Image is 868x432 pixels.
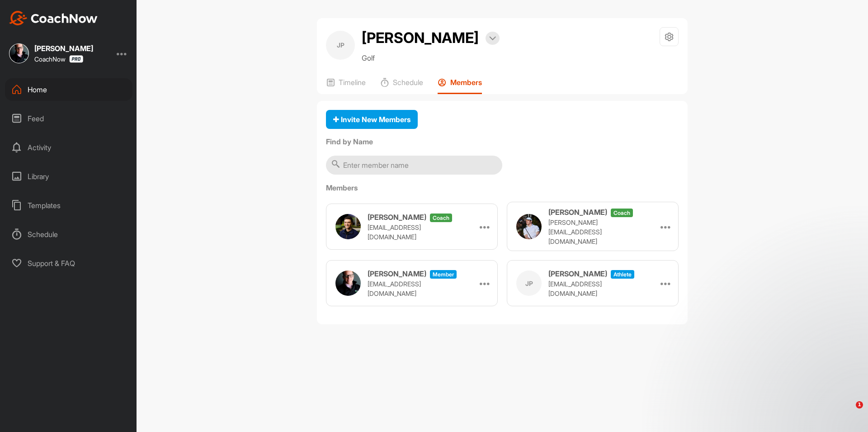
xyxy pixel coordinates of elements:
span: Member [430,270,457,279]
div: Library [5,165,132,188]
div: Activity [5,136,132,159]
span: athlete [611,270,634,279]
div: Templates [5,194,132,217]
iframe: Intercom live chat [837,401,859,423]
p: Golf [362,52,500,63]
label: Members [326,182,679,193]
p: Members [450,78,482,87]
button: Invite New Members [326,110,418,129]
div: Support & FAQ [5,252,132,275]
h3: [PERSON_NAME] [548,207,607,218]
p: [PERSON_NAME][EMAIL_ADDRESS][DOMAIN_NAME] [548,218,639,246]
span: 1 [856,401,863,408]
p: Schedule [393,78,423,87]
img: user [516,214,542,239]
span: coach [611,209,633,217]
div: CoachNow [34,55,83,63]
div: JP [326,31,355,60]
h3: [PERSON_NAME] [548,268,607,279]
p: [EMAIL_ADDRESS][DOMAIN_NAME] [368,223,458,242]
img: CoachNow [9,11,98,25]
input: Enter member name [326,156,502,175]
div: Feed [5,107,132,130]
img: user [335,214,361,239]
img: square_d7b6dd5b2d8b6df5777e39d7bdd614c0.jpg [9,43,29,63]
span: coach [430,214,452,222]
img: user [335,271,361,296]
div: Home [5,78,132,101]
div: [PERSON_NAME] [34,45,93,52]
div: JP [516,271,542,296]
span: Invite New Members [333,115,410,124]
h3: [PERSON_NAME] [368,212,426,223]
p: [EMAIL_ADDRESS][DOMAIN_NAME] [548,279,639,298]
p: [EMAIL_ADDRESS][DOMAIN_NAME] [368,279,458,298]
h2: [PERSON_NAME] [362,27,479,49]
label: Find by Name [326,136,679,147]
p: Timeline [339,78,366,87]
h3: [PERSON_NAME] [368,268,426,279]
img: CoachNow Pro [69,55,83,63]
img: arrow-down [489,36,496,41]
div: Schedule [5,223,132,246]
